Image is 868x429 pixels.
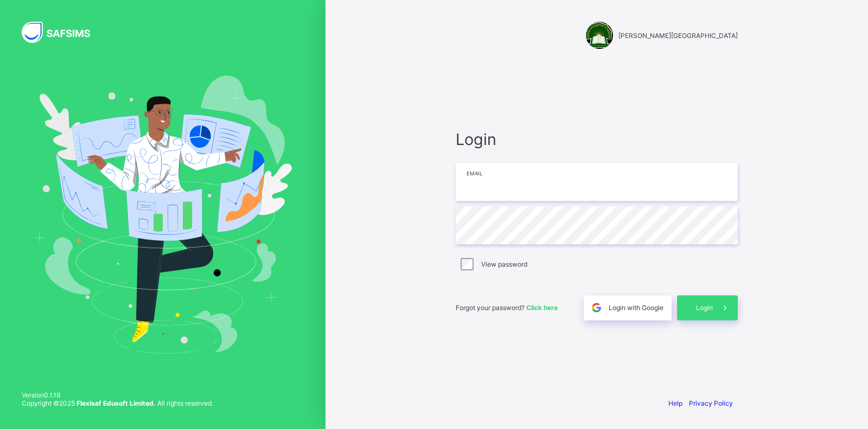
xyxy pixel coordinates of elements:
img: google.396cfc9801f0270233282035f929180a.svg [590,301,603,314]
a: Privacy Policy [689,399,733,407]
img: Hero Image [34,75,292,354]
img: SAFSIMS Logo [22,22,103,43]
span: [PERSON_NAME][GEOGRAPHIC_DATA] [618,31,738,40]
span: Login [456,130,738,149]
strong: Flexisaf Edusoft Limited. [76,399,156,407]
a: Click here [526,304,558,312]
span: Forgot your password? [456,304,558,312]
span: Login with Google [609,304,663,312]
label: View password [481,260,527,268]
span: Copyright © 2025 All rights reserved. [22,399,213,407]
span: Login [696,304,713,312]
span: Version 0.1.19 [22,391,213,399]
a: Help [668,399,682,407]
